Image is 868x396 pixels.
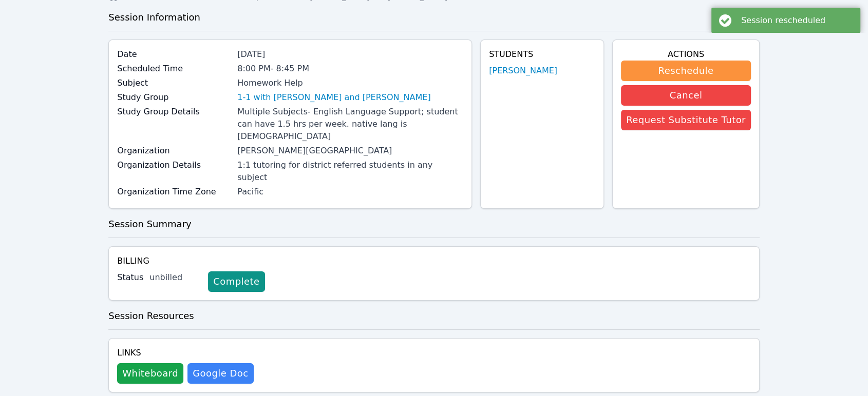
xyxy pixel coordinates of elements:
[117,63,231,75] label: Scheduled Time
[117,159,231,171] label: Organization Details
[237,186,463,198] div: Pacific
[108,309,760,323] h3: Session Resources
[237,63,463,75] div: 8:00 PM - 8:45 PM
[621,48,751,61] h4: Actions
[237,91,430,104] a: 1-1 with [PERSON_NAME] and [PERSON_NAME]
[741,15,853,25] div: Session rescheduled
[117,347,253,359] h4: Links
[237,145,463,157] div: [PERSON_NAME][GEOGRAPHIC_DATA]
[117,48,231,61] label: Date
[108,217,760,231] h3: Session Summary
[117,145,231,157] label: Organization
[108,10,760,25] h3: Session Information
[237,159,463,184] div: 1:1 tutoring for district referred students in any subject
[117,186,231,198] label: Organization Time Zone
[621,85,751,106] button: Cancel
[237,48,463,61] div: [DATE]
[117,271,143,284] label: Status
[489,48,595,61] h4: Students
[117,106,231,118] label: Study Group Details
[208,271,265,292] a: Complete
[621,110,751,130] button: Request Substitute Tutor
[237,77,463,89] div: Homework Help
[149,271,200,284] div: unbilled
[117,255,751,267] h4: Billing
[621,61,751,81] button: Reschedule
[187,363,253,384] a: Google Doc
[117,363,183,384] button: Whiteboard
[117,91,231,104] label: Study Group
[237,106,463,143] div: Multiple Subjects- English Language Support; student can have 1.5 hrs per week. native lang is [D...
[489,65,557,77] a: [PERSON_NAME]
[117,77,231,89] label: Subject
